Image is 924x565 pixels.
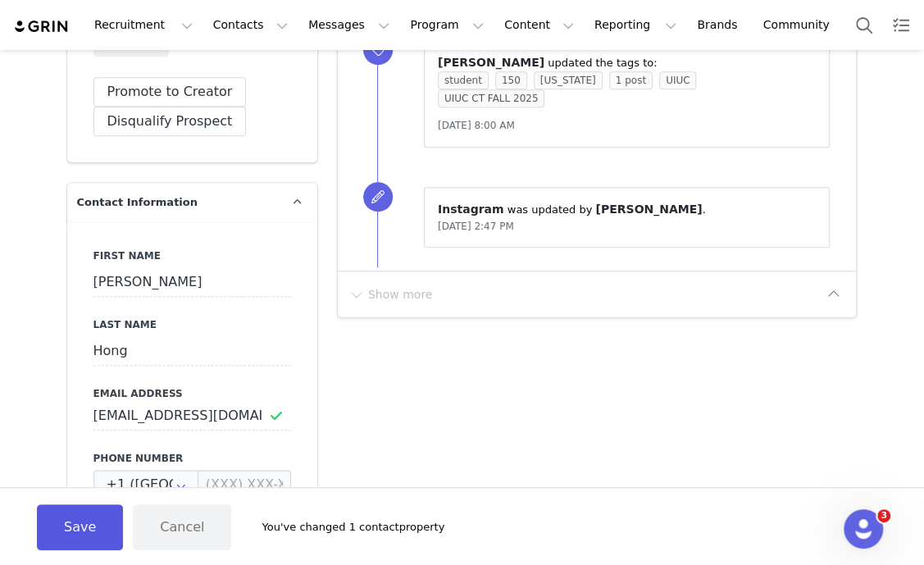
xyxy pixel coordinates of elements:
span: 3 [877,509,890,522]
a: Tasks [883,7,919,43]
button: Recruitment [84,7,203,43]
button: Content [494,7,584,43]
label: First Name [93,248,291,263]
body: Rich Text Area. Press ALT-0 for help. [13,13,463,31]
button: Disqualify Prospect [93,107,247,136]
a: Community [753,7,847,43]
button: Cancel [133,504,231,550]
label: Email Address [93,386,291,401]
a: Brands [687,7,752,43]
button: Save [37,504,123,550]
span: [US_STATE] [534,71,603,89]
span: [PERSON_NAME] [595,203,702,216]
span: 1 post [609,71,653,89]
button: Program [400,7,494,43]
button: Reporting [585,7,686,43]
span: student [438,71,489,89]
span: Instagram [438,203,504,216]
iframe: Intercom live chat [844,509,883,549]
label: Phone Number [93,451,291,466]
span: UIUC CT FALL 2025 [438,89,545,107]
button: Promote to Creator [93,77,247,107]
span: UIUC [659,71,696,89]
p: ⁨ ⁩ updated the tags to: [438,54,817,71]
label: Last Name [93,317,291,332]
span: property [399,519,445,535]
input: Country [93,470,198,499]
input: Email Address [93,401,291,431]
button: Search [846,7,882,43]
span: 150 [495,71,527,89]
span: [PERSON_NAME] [438,56,544,69]
span: [DATE] 2:47 PM [438,221,514,232]
span: [DATE] 8:00 AM [438,120,515,131]
div: You've changed 1 contact [241,519,444,535]
div: United States [93,470,198,499]
p: ⁨ ⁩ was updated by ⁨ ⁩. [438,201,817,218]
button: Messages [298,7,399,43]
button: Show more [348,281,434,308]
button: Contacts [203,7,298,43]
img: grin logo [13,19,71,34]
span: Contact Information [77,194,198,211]
input: (XXX) XXX-XXXX [198,470,291,499]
